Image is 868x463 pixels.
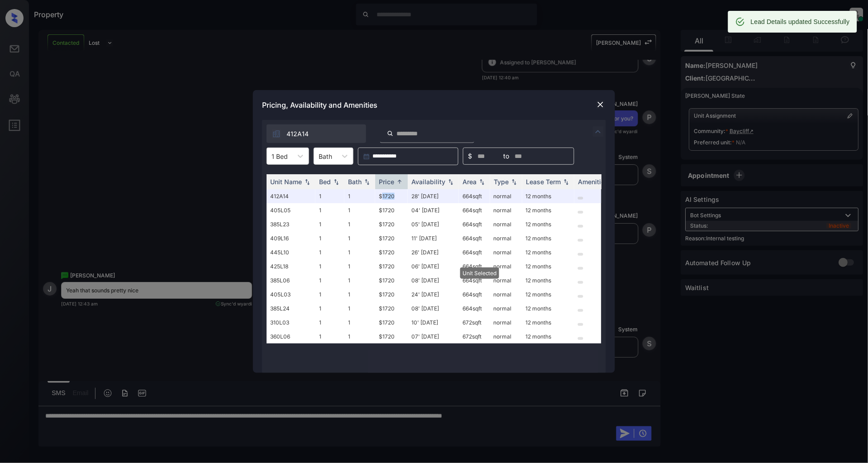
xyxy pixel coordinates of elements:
td: 06' [DATE] [408,259,459,273]
td: 1 [315,287,344,301]
div: Pricing, Availability and Amenities [253,90,615,120]
td: 385L23 [267,217,315,231]
td: 12 months [522,315,574,329]
img: sorting [395,178,404,185]
td: 672 sqft [459,315,490,329]
td: 1 [315,245,344,259]
td: 1 [344,217,375,231]
td: normal [490,301,522,315]
span: to [504,151,510,161]
img: sorting [510,179,519,185]
td: 12 months [522,329,574,344]
span: $ [468,151,472,161]
td: 1 [315,329,344,344]
td: 26' [DATE] [408,245,459,259]
td: 1 [344,245,375,259]
td: $1720 [375,189,408,203]
div: Price [379,178,394,186]
td: 1 [315,259,344,273]
td: 28' [DATE] [408,189,459,203]
img: sorting [562,179,571,185]
td: normal [490,189,522,203]
td: 664 sqft [459,273,490,287]
td: 10' [DATE] [408,315,459,329]
div: Bed [319,178,331,186]
td: 12 months [522,287,574,301]
img: icon-zuma [272,129,281,138]
td: 1 [344,189,375,203]
td: 1 [344,231,375,245]
td: 1 [315,301,344,315]
td: 24' [DATE] [408,287,459,301]
td: 12 months [522,259,574,273]
td: 1 [344,315,375,329]
img: sorting [303,179,312,185]
td: 664 sqft [459,189,490,203]
td: normal [490,245,522,259]
td: normal [490,329,522,344]
td: 1 [315,315,344,329]
td: 405L03 [267,287,315,301]
img: icon-zuma [593,126,604,137]
td: 425L18 [267,259,315,273]
td: 405L05 [267,203,315,217]
td: 12 months [522,217,574,231]
td: $1720 [375,287,408,301]
td: normal [490,315,522,329]
td: 445L10 [267,245,315,259]
td: 1 [344,259,375,273]
td: $1720 [375,315,408,329]
td: normal [490,287,522,301]
td: 1 [344,273,375,287]
td: 12 months [522,245,574,259]
td: 1 [315,231,344,245]
td: 12 months [522,301,574,315]
span: 412A14 [286,129,309,139]
div: Area [463,178,477,186]
td: normal [490,217,522,231]
img: close [596,100,605,109]
td: $1720 [375,245,408,259]
img: sorting [362,179,372,185]
td: 664 sqft [459,231,490,245]
td: 664 sqft [459,245,490,259]
td: 1 [315,203,344,217]
td: 1 [315,189,344,203]
img: sorting [446,179,455,185]
div: Lead Details updated Successfully [751,14,850,30]
td: 1 [315,273,344,287]
div: Lease Term [526,178,561,186]
td: 664 sqft [459,217,490,231]
td: 11' [DATE] [408,231,459,245]
img: icon-zuma [387,129,394,138]
td: 1 [344,203,375,217]
img: sorting [477,179,486,185]
td: $1720 [375,259,408,273]
td: $1720 [375,329,408,344]
td: 310L03 [267,315,315,329]
div: Availability [411,178,445,186]
img: sorting [332,179,341,185]
td: normal [490,203,522,217]
td: 664 sqft [459,259,490,273]
td: 05' [DATE] [408,217,459,231]
td: 08' [DATE] [408,301,459,315]
td: 360L06 [267,329,315,344]
td: 664 sqft [459,287,490,301]
td: 664 sqft [459,203,490,217]
td: $1720 [375,231,408,245]
td: 385L24 [267,301,315,315]
div: Amenities [578,178,608,186]
td: 672 sqft [459,329,490,344]
td: 412A14 [267,189,315,203]
div: Type [494,178,509,186]
td: $1720 [375,301,408,315]
td: 07' [DATE] [408,329,459,344]
td: normal [490,259,522,273]
td: 1 [344,287,375,301]
td: $1720 [375,217,408,231]
td: normal [490,273,522,287]
div: Unit Name [270,178,302,186]
td: $1720 [375,273,408,287]
td: 1 [344,329,375,344]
